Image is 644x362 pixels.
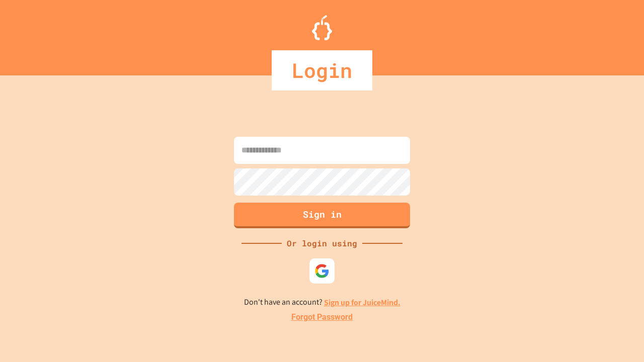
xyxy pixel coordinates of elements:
[602,322,634,352] iframe: chat widget
[234,203,410,228] button: Sign in
[244,296,400,309] p: Don't have an account?
[314,263,330,279] img: google-icon.svg
[312,15,332,40] img: Logo.svg
[272,50,372,90] div: Login
[291,311,353,323] a: Forgot Password
[282,237,362,249] div: Or login using
[560,278,634,321] iframe: chat widget
[324,297,400,308] a: Sign up for JuiceMind.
